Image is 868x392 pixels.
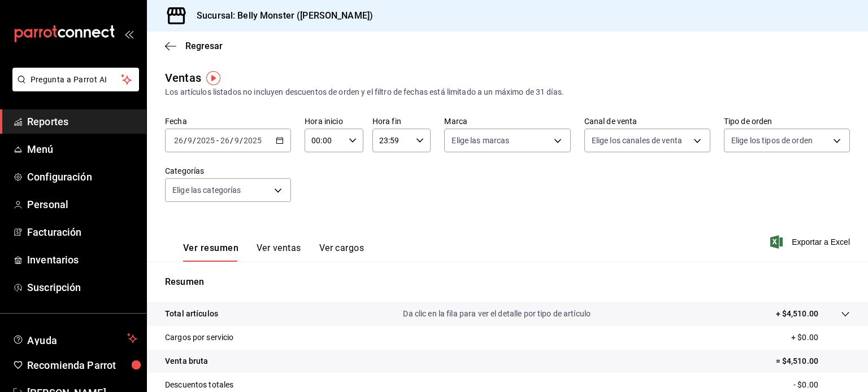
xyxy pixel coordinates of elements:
label: Marca [444,117,570,125]
button: Regresar [165,41,223,51]
span: Personal [27,197,137,212]
label: Hora fin [372,117,431,125]
p: + $4,510.00 [776,308,818,320]
span: Elige los tipos de orden [731,135,813,146]
span: Inventarios [27,252,137,267]
span: / [240,136,243,145]
label: Fecha [165,117,291,125]
span: Facturación [27,224,137,240]
a: Pregunta a Parrot AI [8,82,139,94]
div: navigation tabs [183,243,364,262]
button: Pregunta a Parrot AI [12,68,139,91]
input: -- [173,136,184,145]
label: Tipo de orden [724,117,850,125]
input: -- [220,136,230,145]
span: Pregunta a Parrot AI [31,74,121,86]
span: Regresar [185,41,223,51]
button: Ver cargos [319,243,364,262]
img: Tooltip marker [206,71,220,85]
span: Menú [27,142,137,157]
input: ---- [243,136,262,145]
input: -- [234,136,240,145]
label: Canal de venta [584,117,710,125]
span: Configuración [27,169,137,184]
p: Total artículos [165,308,218,320]
p: + $0.00 [791,332,850,343]
button: open_drawer_menu [124,29,133,38]
p: Resumen [165,275,850,289]
span: / [184,136,187,145]
label: Categorías [165,167,291,175]
span: Elige los canales de venta [592,135,682,146]
label: Hora inicio [305,117,363,125]
span: Elige las marcas [452,135,509,146]
span: Elige las categorías [172,184,241,196]
button: Ver resumen [183,243,238,262]
span: - [216,136,219,145]
div: Ventas [165,69,201,86]
p: Descuentos totales [165,379,233,391]
button: Exportar a Excel [772,235,850,249]
h3: Sucursal: Belly Monster ([PERSON_NAME]) [188,9,373,23]
p: Cargos por servicio [165,332,234,343]
span: Ayuda [27,332,123,345]
input: -- [187,136,193,145]
span: / [193,136,196,145]
span: Suscripción [27,280,137,295]
button: Ver ventas [257,243,301,262]
span: Recomienda Parrot [27,358,137,373]
span: / [230,136,233,145]
p: = $4,510.00 [776,355,850,367]
p: Venta bruta [165,355,208,367]
div: Los artículos listados no incluyen descuentos de orden y el filtro de fechas está limitado a un m... [165,86,850,98]
p: - $0.00 [793,379,850,391]
input: ---- [196,136,215,145]
span: Reportes [27,114,137,129]
p: Da clic en la fila para ver el detalle por tipo de artículo [403,308,591,320]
